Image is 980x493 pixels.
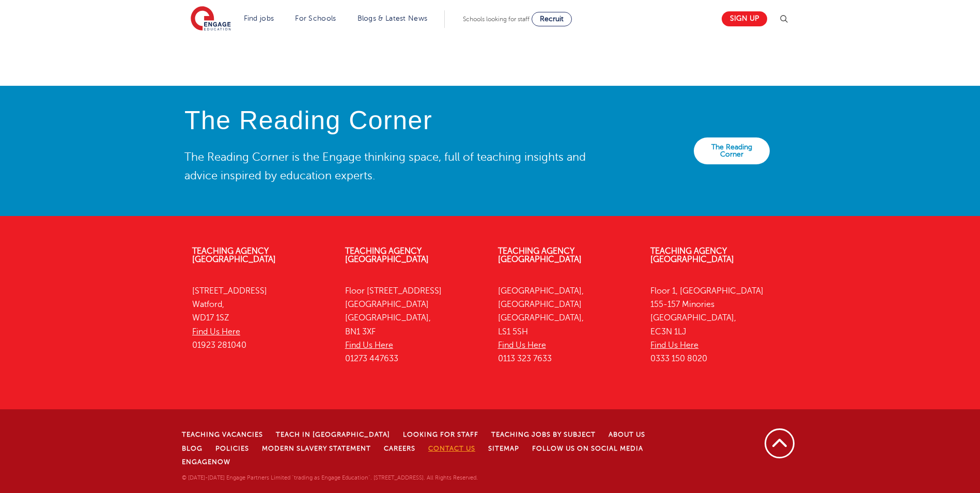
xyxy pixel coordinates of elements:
p: Floor [STREET_ADDRESS] [GEOGRAPHIC_DATA] [GEOGRAPHIC_DATA], BN1 3XF 01273 447633 [345,284,483,366]
img: Engage Education [191,6,231,32]
a: Teaching Agency [GEOGRAPHIC_DATA] [192,246,276,264]
p: Floor 1, [GEOGRAPHIC_DATA] 155-157 Minories [GEOGRAPHIC_DATA], EC3N 1LJ 0333 150 8020 [650,284,788,366]
p: [GEOGRAPHIC_DATA], [GEOGRAPHIC_DATA] [GEOGRAPHIC_DATA], LS1 5SH 0113 323 7633 [498,284,635,366]
h4: The Reading Corner [184,106,594,135]
a: Follow us on Social Media [532,445,643,452]
a: Teaching Agency [GEOGRAPHIC_DATA] [498,246,582,264]
span: Schools looking for staff [463,16,530,23]
a: Blog [182,445,203,452]
p: The Reading Corner is the Engage thinking space, full of teaching insights and advice inspired by... [184,148,594,185]
a: Find jobs [244,14,274,22]
a: The Reading Corner [694,137,770,164]
a: Find Us Here [650,341,698,350]
a: Teach in [GEOGRAPHIC_DATA] [276,431,390,438]
span: Recruit [540,15,564,23]
a: About Us [609,431,645,438]
a: Teaching Agency [GEOGRAPHIC_DATA] [345,246,429,264]
a: Find Us Here [498,341,546,350]
a: Policies [215,445,249,452]
a: Looking for staff [403,431,478,438]
a: EngageNow [182,458,230,466]
p: © [DATE]-[DATE] Engage Partners Limited "trading as Engage Education". [STREET_ADDRESS]. All Righ... [182,473,691,483]
a: Find Us Here [345,341,393,350]
a: For Schools [295,14,336,22]
a: Contact Us [428,445,475,452]
a: Modern Slavery Statement [262,445,371,452]
a: Recruit [532,12,572,26]
a: Careers [384,445,415,452]
a: Teaching Agency [GEOGRAPHIC_DATA] [650,246,734,264]
a: Sign up [722,11,767,26]
p: [STREET_ADDRESS] Watford, WD17 1SZ 01923 281040 [192,284,330,352]
a: Teaching Vacancies [182,431,263,438]
a: Find Us Here [192,327,240,336]
a: Teaching jobs by subject [491,431,596,438]
a: Blogs & Latest News [357,14,428,22]
a: Sitemap [488,445,519,452]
